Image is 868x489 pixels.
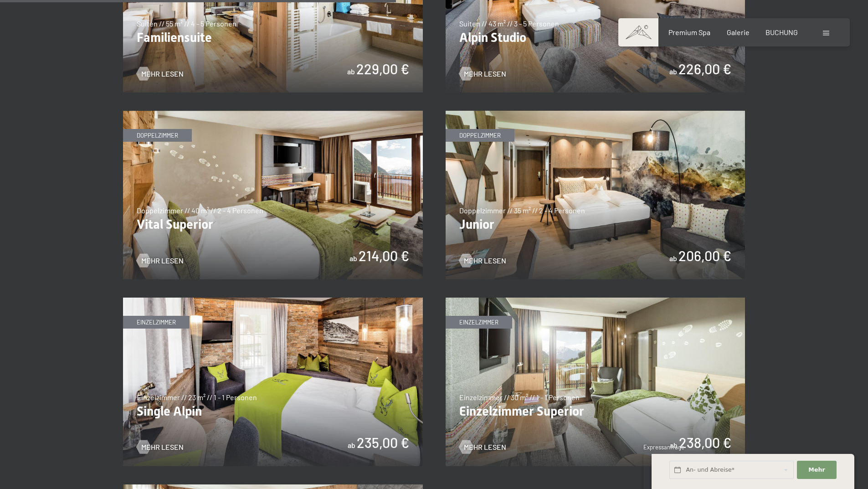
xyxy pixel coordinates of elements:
[123,298,423,304] a: Single Alpin
[446,298,745,466] img: Einzelzimmer Superior
[459,256,506,266] a: Mehr lesen
[141,69,184,78] font: Mehr lesen
[643,443,684,451] font: Expressanfrage
[459,442,506,452] a: Mehr lesen
[141,256,184,265] font: Mehr lesen
[446,111,745,117] a: Junior
[464,256,506,265] font: Mehr lesen
[808,466,825,473] font: Mehr
[668,28,710,36] a: Premium Spa
[464,69,506,78] font: Mehr lesen
[123,111,423,279] img: Vital Superior
[446,298,745,304] a: Einzelzimmer Superior
[123,298,423,466] img: Single Alpin
[446,111,745,279] img: Junior
[137,442,184,452] a: Mehr lesen
[727,28,750,36] a: Galerie
[464,443,506,451] font: Mehr lesen
[141,443,184,451] font: Mehr lesen
[459,69,506,79] a: Mehr lesen
[797,461,836,479] button: Mehr
[765,28,798,36] a: BUCHUNG
[123,111,423,117] a: Vital Superior
[137,69,184,79] a: Mehr lesen
[137,256,184,266] a: Mehr lesen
